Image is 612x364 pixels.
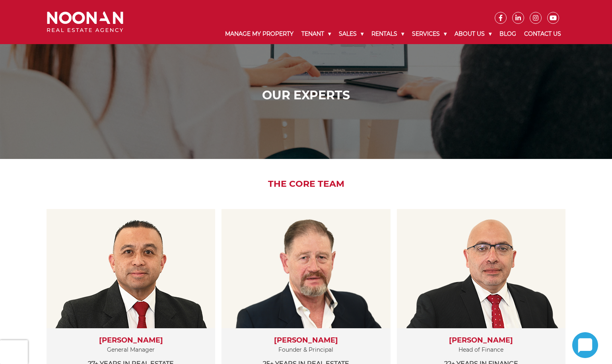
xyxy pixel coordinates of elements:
h3: [PERSON_NAME] [405,336,558,345]
img: Noonan Real Estate Agency [47,12,123,33]
a: Sales [335,24,367,44]
p: General Manager [54,345,207,355]
h3: [PERSON_NAME] [229,336,382,345]
h1: Our Experts [49,88,563,103]
a: Tenant [297,24,335,44]
a: Services [408,24,451,44]
p: Founder & Principal [229,345,382,355]
h2: The Core Team [41,179,571,189]
h3: [PERSON_NAME] [54,336,207,345]
p: Head of Finance [405,345,558,355]
a: Contact Us [520,24,565,44]
a: Rentals [367,24,408,44]
a: Blog [495,24,520,44]
a: Manage My Property [221,24,297,44]
a: About Us [451,24,495,44]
